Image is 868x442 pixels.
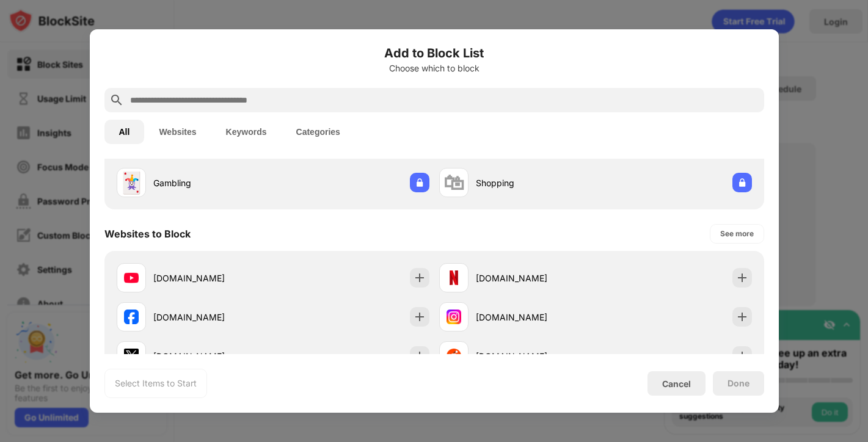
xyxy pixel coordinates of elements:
div: Choose which to block [104,63,764,73]
div: Select Items to Start [115,377,197,389]
div: [DOMAIN_NAME] [153,350,273,363]
img: favicons [124,349,139,363]
img: favicons [124,270,139,285]
div: [DOMAIN_NAME] [476,350,596,363]
div: 🛍 [443,170,464,195]
div: Cancel [662,379,691,389]
div: Websites to Block [104,228,191,240]
img: search.svg [109,93,124,107]
h6: Add to Block List [104,44,764,62]
div: Gambling [153,176,273,189]
button: Websites [144,120,211,144]
button: Categories [282,120,355,144]
div: Shopping [476,176,596,189]
div: [DOMAIN_NAME] [476,272,596,284]
img: favicons [447,349,461,363]
button: All [104,120,145,144]
div: Done [728,379,749,388]
img: favicons [447,310,461,324]
img: favicons [124,310,139,324]
div: [DOMAIN_NAME] [476,311,596,324]
button: Keywords [211,120,282,144]
div: [DOMAIN_NAME] [153,272,273,284]
img: favicons [447,270,461,285]
div: See more [720,228,754,240]
div: 🃏 [119,170,144,195]
div: [DOMAIN_NAME] [153,311,273,324]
